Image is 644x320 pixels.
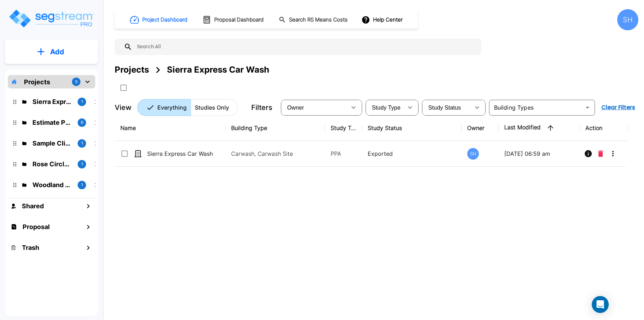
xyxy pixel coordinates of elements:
[325,115,362,141] th: Study Type
[157,103,187,112] p: Everything
[81,182,83,188] p: 1
[32,97,72,106] p: Sierra Express Car Wash
[167,63,269,76] div: Sierra Express Car Wash
[23,222,50,232] h1: Proposal
[137,99,191,116] button: Everything
[595,147,606,161] button: Delete
[115,63,149,76] div: Projects
[276,13,351,27] button: Search RS Means Costs
[195,103,229,112] p: Studies Only
[583,103,592,112] button: Open
[606,147,620,161] button: More-Options
[32,139,72,148] p: Sample Client
[127,12,191,27] button: Project Dashboard
[617,9,638,30] div: SH
[367,98,403,117] div: Select
[282,98,347,117] div: Select
[116,81,131,95] button: SelectAll
[462,115,499,141] th: Owner
[423,98,470,117] div: Select
[225,115,325,141] th: Building Type
[81,119,83,125] p: 0
[147,149,218,158] p: Sierra Express Car Wash
[132,39,478,55] input: Search All
[428,105,461,111] span: Study Status
[231,149,326,158] p: Carwash, Carwash Site
[5,42,98,62] button: Add
[362,115,462,141] th: Study Status
[115,115,225,141] th: Name
[289,16,348,24] h1: Search RS Means Costs
[22,201,44,211] h1: Shared
[287,105,304,111] span: Owner
[598,100,638,115] button: Clear Filters
[372,105,401,111] span: Study Type
[8,8,95,29] img: Logo
[491,103,581,112] input: Building Types
[24,77,50,87] p: Projects
[81,99,83,105] p: 1
[368,149,456,158] p: Exported
[251,102,272,113] p: Filters
[115,102,132,113] p: View
[580,115,628,141] th: Action
[75,79,78,85] p: 5
[191,99,238,116] button: Studies Only
[137,99,238,116] div: Platform
[581,147,595,161] button: Info
[467,148,479,160] div: SH
[142,16,187,24] h1: Project Dashboard
[214,16,264,24] h1: Proposal Dashboard
[32,118,72,127] p: Estimate Property
[81,161,83,167] p: 1
[504,149,574,158] p: [DATE] 06:59 am
[32,180,72,190] p: Woodland Circle LLC
[22,243,39,252] h1: Trash
[200,12,267,27] button: Proposal Dashboard
[499,115,580,141] th: Last Modified
[331,149,356,158] p: PPA
[32,159,72,169] p: Rose Circle LLC
[50,47,64,57] p: Add
[592,296,609,313] div: Open Intercom Messenger
[360,13,405,26] button: Help Center
[81,140,83,146] p: 1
